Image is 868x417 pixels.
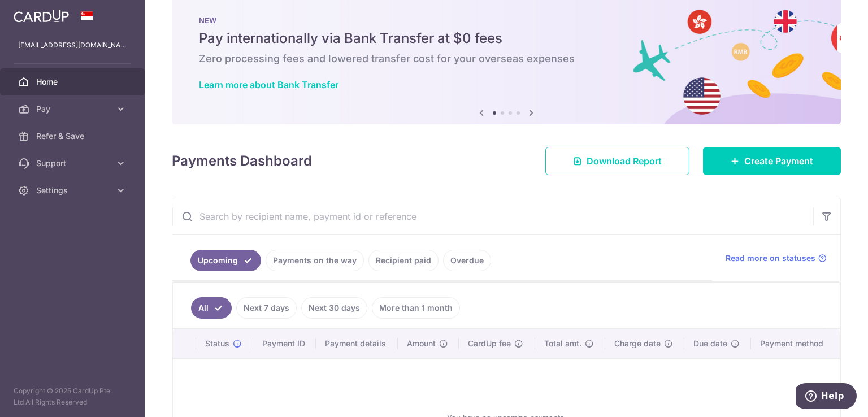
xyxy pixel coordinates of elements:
a: Download Report [545,147,689,175]
iframe: Opens a widget where you can find more information [796,383,857,411]
span: CardUp fee [468,338,511,349]
th: Payment details [316,329,398,358]
a: Next 30 days [301,297,367,319]
h5: Pay internationally via Bank Transfer at $0 fees [199,29,814,47]
span: Read more on statuses [726,253,815,264]
span: Status [205,338,229,349]
a: Overdue [443,250,491,271]
input: Search by recipient name, payment id or reference [172,198,813,234]
img: CardUp [14,9,69,23]
h6: Zero processing fees and lowered transfer cost for your overseas expenses [199,52,814,66]
span: Create Payment [744,154,813,168]
h4: Payments Dashboard [172,151,312,171]
a: Payments on the way [266,250,364,271]
a: Next 7 days [236,297,297,319]
p: NEW [199,16,814,25]
span: Amount [407,338,436,349]
th: Payment ID [253,329,316,358]
a: Recipient paid [368,250,439,271]
a: Learn more about Bank Transfer [199,79,338,90]
span: Refer & Save [36,131,111,142]
span: Download Report [587,154,662,168]
span: Settings [36,185,111,196]
a: All [191,297,232,319]
a: Read more on statuses [726,253,827,264]
span: Total amt. [544,338,581,349]
a: Upcoming [190,250,261,271]
span: Home [36,76,111,88]
p: [EMAIL_ADDRESS][DOMAIN_NAME] [18,40,127,51]
a: More than 1 month [372,297,460,319]
th: Payment method [751,329,840,358]
span: Support [36,158,111,169]
span: Due date [693,338,727,349]
a: Create Payment [703,147,841,175]
span: Charge date [614,338,661,349]
span: Pay [36,103,111,115]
